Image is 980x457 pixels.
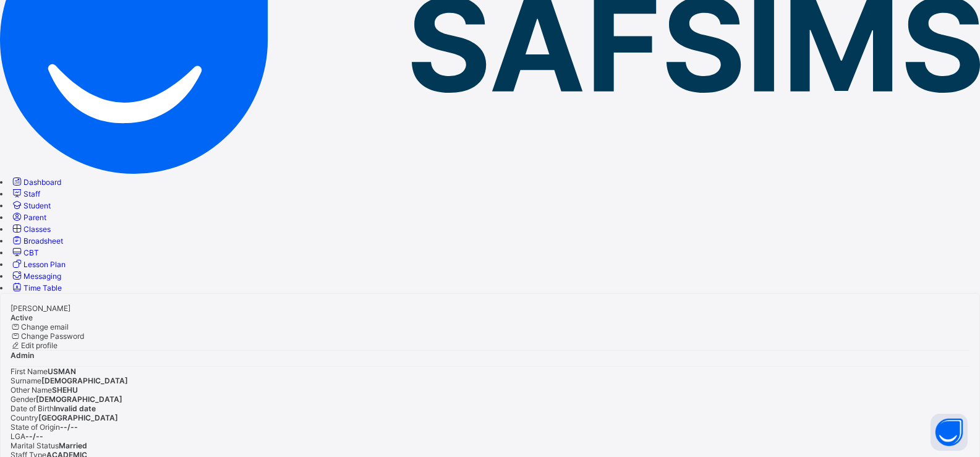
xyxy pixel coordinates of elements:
[11,441,59,450] span: Marital Status
[11,367,48,376] span: First Name
[11,224,51,234] a: Classes
[23,177,61,187] span: Dashboard
[11,189,40,199] a: Staff
[11,283,62,293] a: Time Table
[11,260,66,269] a: Lesson Plan
[11,313,33,322] span: Active
[11,201,51,210] a: Student
[60,422,78,432] span: --/--
[23,271,61,281] span: Messaging
[38,413,118,422] span: [GEOGRAPHIC_DATA]
[11,376,41,385] span: Surname
[11,422,60,432] span: State of Origin
[11,271,61,281] a: Messaging
[23,248,39,257] span: CBT
[11,404,54,413] span: Date of Birth
[23,260,66,269] span: Lesson Plan
[11,395,36,404] span: Gender
[11,351,34,360] span: Admin
[52,385,78,395] span: SHEHU
[23,236,63,246] span: Broadsheet
[36,395,122,404] span: [DEMOGRAPHIC_DATA]
[48,367,76,376] span: USMAN
[21,331,84,341] span: Change Password
[11,248,39,257] a: CBT
[11,213,46,222] a: Parent
[23,283,62,293] span: Time Table
[23,224,51,234] span: Classes
[23,213,46,222] span: Parent
[59,441,87,450] span: Married
[931,414,968,451] button: Open asap
[54,404,96,413] span: Invalid date
[23,201,51,210] span: Student
[11,432,25,441] span: LGA
[11,413,38,422] span: Country
[11,236,63,246] a: Broadsheet
[25,432,43,441] span: --/--
[11,177,61,187] a: Dashboard
[11,385,52,395] span: Other Name
[21,341,58,350] span: Edit profile
[41,376,128,385] span: [DEMOGRAPHIC_DATA]
[21,322,69,331] span: Change email
[23,189,40,199] span: Staff
[11,304,70,313] span: [PERSON_NAME]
